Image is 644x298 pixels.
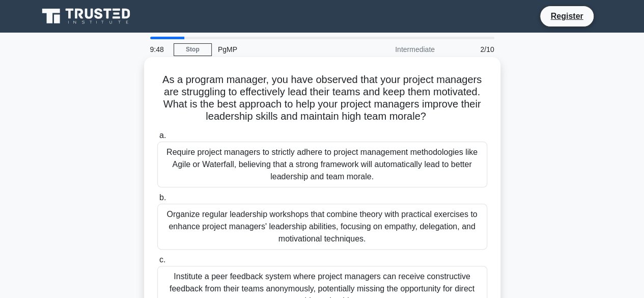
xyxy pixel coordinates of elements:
span: b. [159,193,166,202]
div: Require project managers to strictly adhere to project management methodologies like Agile or Wat... [157,142,487,187]
a: Stop [174,43,212,56]
div: 9:48 [144,39,174,60]
div: 2/10 [441,39,500,60]
h5: As a program manager, you have observed that your project managers are struggling to effectively ... [156,73,488,123]
div: PgMP [212,39,352,60]
div: Organize regular leadership workshops that combine theory with practical exercises to enhance pro... [157,204,487,250]
span: c. [159,255,165,264]
span: a. [159,131,166,140]
a: Register [544,10,589,22]
div: Intermediate [352,39,441,60]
